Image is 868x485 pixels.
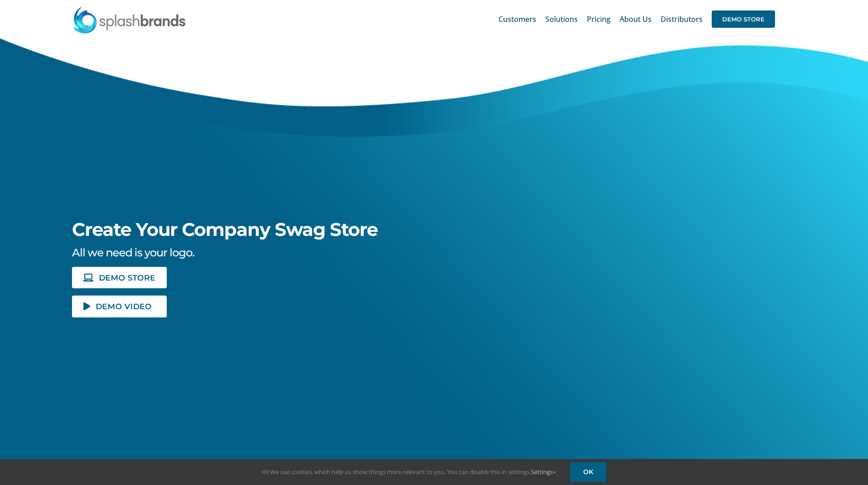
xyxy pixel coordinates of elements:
span: Distributors [661,15,703,23]
span: Create Your Company Swag Store [72,218,378,240]
span: Solutions [545,15,578,23]
a: DEMO STORE [72,267,167,288]
span: DEMO VIDEO [96,302,152,310]
a: OK [570,462,606,482]
span: Hi! We use cookies, which help us show things more relevant to you. You can disable this in setti... [262,468,556,476]
span: Customers [498,15,536,23]
span: DEMO STORE [712,10,775,28]
a: DEMO STORE [712,5,775,34]
span: All we need is your logo. [72,246,194,259]
nav: Main Menu [498,5,775,34]
a: Settings [531,468,556,476]
a: Customers [498,5,536,34]
img: SplashBrands.com Logo [72,6,186,34]
span: DEMO STORE [99,274,155,281]
a: Distributors [661,5,703,34]
span: About Us [620,15,652,23]
span: Pricing [587,15,611,23]
a: Pricing [587,5,611,34]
